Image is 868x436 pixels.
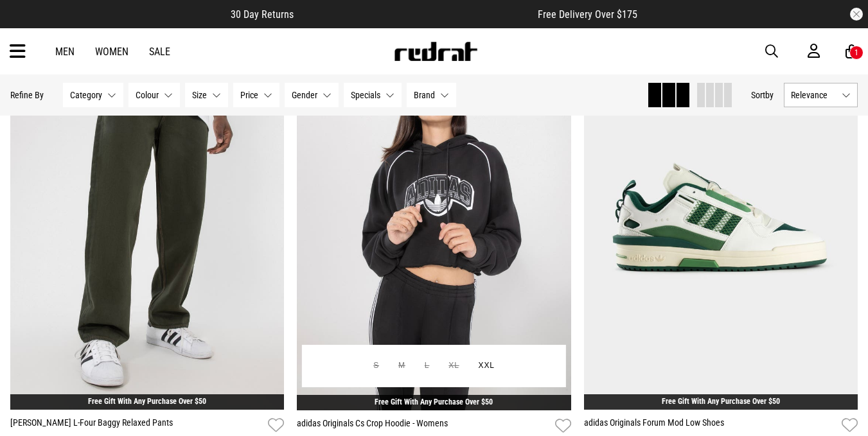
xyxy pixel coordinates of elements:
[584,26,858,410] img: Adidas Originals Forum Mod Low Shoes in White
[136,90,159,100] span: Colour
[364,354,389,378] button: S
[192,90,207,100] span: Size
[233,83,279,107] button: Price
[63,83,123,107] button: Category
[185,83,228,107] button: Size
[351,90,380,100] span: Specials
[662,397,780,406] a: Free Gift With Any Purchase Over $50
[88,397,206,406] a: Free Gift With Any Purchase Over $50
[784,83,858,107] button: Relevance
[855,48,858,57] div: 1
[791,90,837,100] span: Relevance
[95,46,128,58] a: Women
[375,397,493,406] a: Free Gift With Any Purchase Over $50
[584,416,837,435] a: adidas Originals Forum Mod Low Shoes
[538,8,637,21] span: Free Delivery Over $175
[439,354,468,378] button: XL
[297,417,549,435] a: adidas Originals Cs Crop Hoodie - Womens
[751,87,774,103] button: Sortby
[415,354,439,378] button: L
[10,90,44,100] p: Refine By
[765,90,774,100] span: by
[240,90,258,100] span: Price
[55,46,75,58] a: Men
[10,416,263,435] a: [PERSON_NAME] L-Four Baggy Relaxed Pants
[469,354,504,378] button: XXL
[389,354,415,378] button: M
[70,90,102,100] span: Category
[407,83,456,107] button: Brand
[128,83,180,107] button: Colour
[292,90,317,100] span: Gender
[393,42,478,61] img: Redrat logo
[149,46,170,58] a: Sale
[231,8,294,21] span: 30 Day Returns
[297,26,571,410] img: Adidas Originals Cs Crop Hoodie - Womens in Black
[846,45,858,58] a: 1
[319,8,512,21] iframe: Customer reviews powered by Trustpilot
[10,26,284,410] img: Lee L-four Baggy Relaxed Pants in Green
[344,83,402,107] button: Specials
[414,90,435,100] span: Brand
[10,5,49,44] button: Open LiveChat chat widget
[285,83,339,107] button: Gender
